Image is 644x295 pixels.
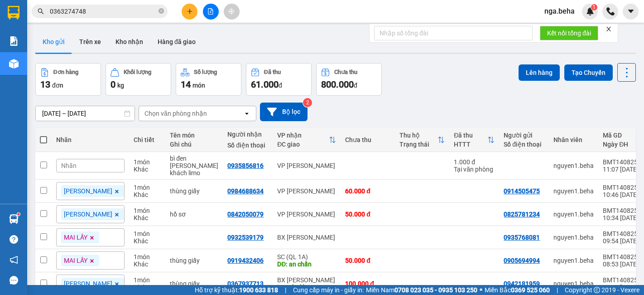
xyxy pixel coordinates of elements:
[35,63,101,96] button: Đơn hàng13đơn
[345,187,390,195] div: 60.000 đ
[504,234,540,241] div: 0935768081
[64,256,87,265] span: MAI LẤY
[134,136,161,143] div: Chi tiết
[547,28,591,38] span: Kết nối tổng đài
[192,82,205,89] span: món
[40,79,50,90] span: 13
[480,288,482,292] span: ⚪️
[557,285,558,295] span: |
[64,280,112,288] span: [PERSON_NAME]
[277,234,336,241] div: BX [PERSON_NAME]
[134,207,161,214] div: 1 món
[170,162,218,177] div: Hành lý khách limo
[260,103,308,121] button: Bộ lọc
[239,286,278,294] strong: 1900 633 818
[72,31,108,53] button: Trên xe
[64,210,112,218] span: [PERSON_NAME]
[9,59,19,69] img: warehouse-icon
[227,142,268,149] div: Số điện thoại
[56,136,125,143] div: Nhãn
[277,162,336,169] div: VP [PERSON_NAME]
[592,4,596,10] span: 1
[399,141,437,148] div: Trạng thái
[64,187,112,195] span: [PERSON_NAME]
[374,26,533,40] input: Nhập số tổng đài
[181,79,191,90] span: 14
[264,69,281,75] div: Đã thu
[108,31,150,53] button: Kho nhận
[228,8,235,15] span: aim
[591,4,597,10] sup: 1
[334,69,357,75] div: Chưa thu
[277,141,329,148] div: ĐC giao
[553,136,594,143] div: Nhân viên
[52,82,63,89] span: đơn
[10,276,18,285] span: message
[454,141,487,148] div: HTTT
[594,287,600,293] span: copyright
[50,6,157,16] input: Tìm tên, số ĐT hoặc mã đơn
[504,257,540,264] div: 0905694994
[53,69,78,75] div: Đơn hàng
[454,166,495,173] div: Tại văn phòng
[293,285,364,295] span: Cung cấp máy in - giấy in:
[227,280,264,287] div: 0367937713
[227,211,264,218] div: 0842050079
[207,8,214,15] span: file-add
[345,257,390,264] div: 50.000 đ
[586,7,594,15] img: icon-new-feature
[321,79,354,90] span: 800.000
[504,280,540,287] div: 0942181959
[36,106,135,121] input: Select a date range.
[170,141,218,148] div: Ghi chú
[553,280,594,287] div: nguyen1.beha
[251,79,279,90] span: 61.000
[449,128,499,152] th: Toggle SortBy
[134,184,161,191] div: 1 món
[553,257,594,264] div: nguyen1.beha
[553,187,594,195] div: nguyen1.beha
[170,155,218,162] div: bì đen
[195,285,278,295] span: Hỗ trợ kỹ thuật:
[277,253,336,261] div: SC (QL 1A)
[623,4,639,20] button: caret-down
[170,257,218,264] div: thùng giấy
[504,187,540,195] div: 0914505475
[227,187,264,195] div: 0984688634
[170,211,218,218] div: hồ sơ
[504,141,544,148] div: Số điện thoại
[246,63,312,96] button: Đã thu61.000đ
[117,82,124,89] span: kg
[194,69,217,75] div: Số lượng
[203,4,219,20] button: file-add
[187,8,193,15] span: plus
[134,276,161,284] div: 1 món
[303,98,312,107] sup: 2
[345,136,390,143] div: Chưa thu
[564,64,613,81] button: Tạo Chuyến
[134,191,161,198] div: Khác
[540,26,598,40] button: Kết nối tổng đài
[227,131,268,138] div: Người nhận
[277,187,336,195] div: VP [PERSON_NAME]
[553,211,594,218] div: nguyen1.beha
[134,230,161,237] div: 1 món
[111,79,115,90] span: 0
[243,110,250,117] svg: open
[627,7,635,15] span: caret-down
[519,64,560,81] button: Lên hàng
[511,286,550,294] strong: 0369 525 060
[277,284,336,291] div: DĐ: tân lập
[277,132,329,139] div: VP nhận
[176,63,241,96] button: Số lượng14món
[285,285,286,295] span: |
[553,162,594,169] div: nguyen1.beha
[10,256,18,264] span: notification
[64,233,87,241] span: MAI LẤY
[485,285,550,295] span: Miền Bắc
[277,276,336,284] div: BX [PERSON_NAME]
[537,5,582,17] span: nga.beha
[454,132,487,139] div: Đã thu
[606,26,612,32] span: close
[277,211,336,218] div: VP [PERSON_NAME]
